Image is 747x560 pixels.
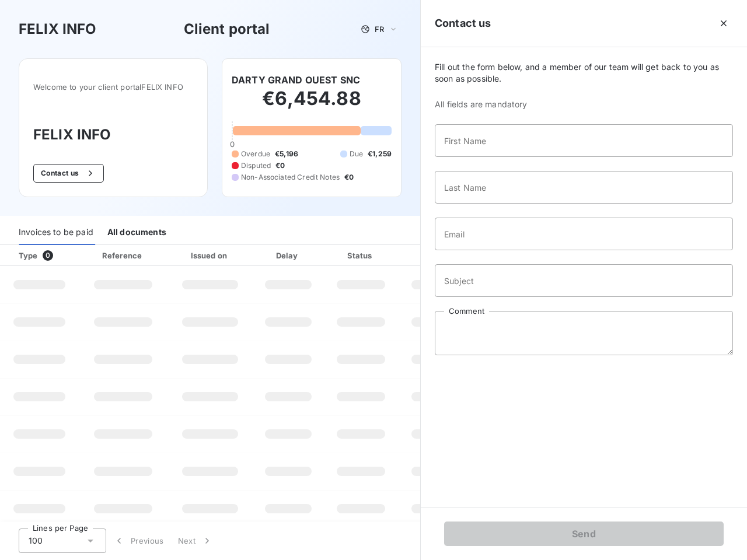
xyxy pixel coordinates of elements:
[232,73,360,87] h6: DARTY GRAND OUEST SNC
[350,149,363,159] span: Due
[444,521,724,546] button: Send
[435,61,733,85] span: Fill out the form below, and a member of our team will get back to you as soon as possible.
[375,24,384,34] span: FR
[29,535,43,547] span: 100
[400,250,475,261] div: Amount
[275,149,298,159] span: €5,196
[241,149,270,159] span: Overdue
[33,124,193,145] h3: FELIX INFO
[275,160,285,171] span: €0
[435,15,491,32] h5: Contact us
[171,528,220,553] button: Next
[106,528,171,553] button: Previous
[241,160,271,171] span: Disputed
[368,149,392,159] span: €1,259
[435,124,733,157] input: placeholder
[12,250,76,261] div: Type
[33,164,104,183] button: Contact us
[107,220,166,245] div: All documents
[43,250,53,261] span: 0
[33,82,193,92] span: Welcome to your client portal FELIX INFO
[241,172,340,183] span: Non-Associated Credit Notes
[344,172,354,183] span: €0
[255,250,322,261] div: Delay
[326,250,396,261] div: Status
[435,264,733,297] input: placeholder
[102,251,142,260] div: Reference
[19,19,97,40] h3: FELIX INFO
[170,250,250,261] div: Issued on
[435,171,733,204] input: placeholder
[230,139,235,149] span: 0
[435,218,733,250] input: placeholder
[184,19,270,40] h3: Client portal
[232,87,392,122] h2: €6,454.88
[19,220,93,245] div: Invoices to be paid
[435,99,733,110] span: All fields are mandatory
